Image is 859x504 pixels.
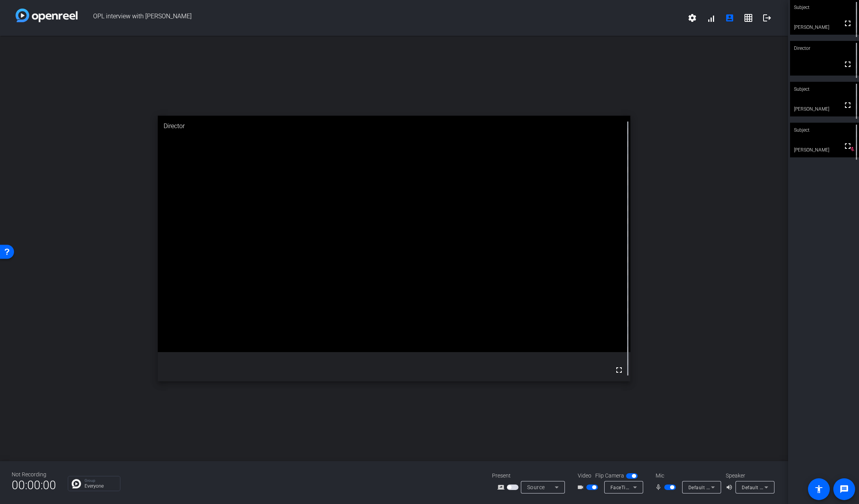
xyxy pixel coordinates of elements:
[814,485,824,494] mat-icon: accessibility
[726,472,773,480] div: Speaker
[85,484,116,488] p: Everyone
[655,483,664,492] mat-icon: mic_none
[595,472,624,480] span: Flip Camera
[726,483,735,492] mat-icon: volume_up
[527,484,545,490] span: Source
[16,9,78,22] img: white-gradient.svg
[614,365,624,375] mat-icon: fullscreen
[762,13,772,23] mat-icon: logout
[702,9,720,27] button: signal_cellular_alt
[158,116,631,137] div: Director
[725,13,734,23] mat-icon: account_box
[843,60,852,69] mat-icon: fullscreen
[492,472,570,480] div: Present
[790,41,859,56] div: Director
[12,476,56,495] span: 00:00:00
[12,471,56,479] div: Not Recording
[790,82,859,97] div: Subject
[72,479,81,488] img: Chat Icon
[742,484,832,490] span: Default - External Headphones (Built-in)
[497,483,507,492] mat-icon: screen_share_outline
[610,484,711,490] span: FaceTime HD Camera (Built-in) (05ac:8514)
[85,479,116,483] p: Group
[744,13,753,23] mat-icon: grid_on
[843,100,852,110] mat-icon: fullscreen
[688,13,697,23] mat-icon: settings
[840,485,849,494] mat-icon: message
[648,472,726,480] div: Mic
[790,123,859,137] div: Subject
[78,9,683,27] span: OPL interview with [PERSON_NAME]
[577,483,586,492] mat-icon: videocam_outline
[843,19,852,28] mat-icon: fullscreen
[578,472,591,480] span: Video
[688,484,779,490] span: Default - RØDE NT-USB Mini (19f7:0015)
[843,141,852,151] mat-icon: fullscreen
